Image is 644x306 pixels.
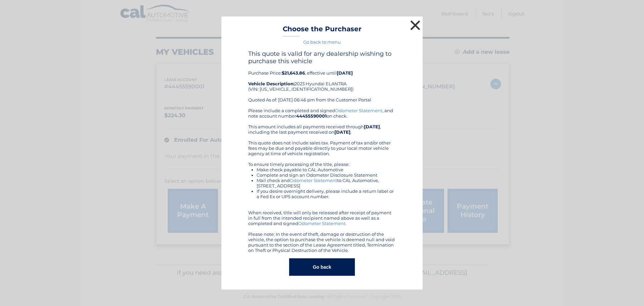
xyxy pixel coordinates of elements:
h3: Choose the Purchaser [283,25,362,37]
a: Go back to menu [303,39,341,45]
b: [DATE] [337,70,353,76]
a: Odometer Statement [298,221,345,226]
div: Please include a completed and signed , and note account number on check. This amount includes al... [248,108,396,253]
div: Purchase Price: , effective until 2023 Hyundai ELANTRA (VIN: [US_VEHICLE_IDENTIFICATION_NUMBER]) ... [248,50,396,108]
b: [DATE] [334,129,351,135]
li: Make check payable to CAL Automotive [257,167,396,172]
button: Go back [289,258,355,276]
b: [DATE] [364,124,380,129]
li: If you desire overnight delivery, please include a return label or a Fed Ex or UPS account number. [257,188,396,199]
a: Odometer Statement [290,178,337,183]
li: Mail check and to CAL Automotive, [STREET_ADDRESS] [257,178,396,188]
a: Odometer Statement [335,108,382,113]
b: 44455590001 [296,113,327,119]
strong: Vehicle Description: [248,81,294,86]
h4: This quote is valid for any dealership wishing to purchase this vehicle [248,50,396,65]
b: $21,643.86 [282,70,305,76]
li: Complete and sign an Odometer Disclosure Statement [257,172,396,178]
button: × [409,18,422,32]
